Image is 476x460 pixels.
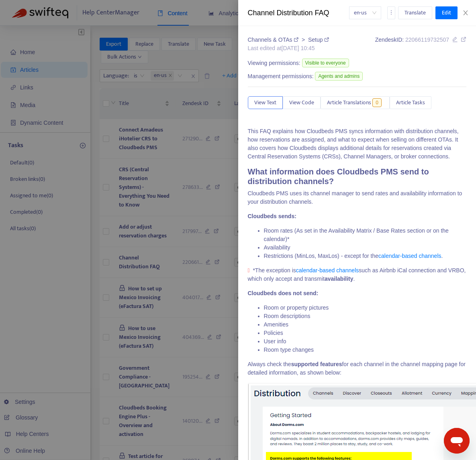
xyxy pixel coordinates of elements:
[372,98,382,107] span: 0
[435,6,458,19] button: Edit
[248,290,319,296] strong: Cloudbeds does not send:
[444,428,470,454] iframe: Button to launch messaging window
[248,36,300,43] a: Channels & OTAs
[291,361,342,367] strong: supported features
[264,346,467,354] li: Room type changes
[390,96,431,109] button: Article Tasks
[264,337,467,346] li: User info
[248,72,314,81] span: Management permissions:
[396,98,425,107] span: Article Tasks
[248,36,329,44] div: >
[264,243,467,252] li: Availability
[308,36,329,43] a: Setup
[248,213,296,219] strong: Cloudbeds sends:
[354,7,376,19] span: en-us
[442,8,451,17] span: Edit
[248,360,467,377] p: Always check the for each channel in the channel mapping page for detailed information, as shown ...
[248,266,467,283] p: The exception is such as Airbnb iCal connection and VRBO, which only accept and transmit .
[264,227,467,243] li: Room rates (As set in the Availability Matrix / Base Rates section or on the calendar)
[378,253,441,259] a: calendar-based channels
[264,320,467,329] li: Amenities
[248,189,467,206] p: Cloudbeds PMS uses its channel manager to send rates and availability information to your distrib...
[283,96,321,109] button: View Code
[289,98,314,107] span: View Code
[327,98,371,107] span: Article Translations
[462,10,469,16] span: close
[321,96,390,109] button: Article Translations0
[460,9,471,17] button: Close
[264,304,467,312] li: Room or property pictures
[387,6,395,19] button: more
[264,252,467,260] li: Restrictions (MinLos, MaxLos) - except for the .
[325,276,353,282] strong: availability
[302,59,349,67] span: Visible to everyone
[254,98,276,107] span: View Text
[264,312,467,320] li: Room descriptions
[248,59,300,67] span: Viewing permissions:
[248,8,349,18] div: Channel Distribution FAQ
[315,72,363,81] span: Agents and admins
[248,96,283,109] button: View Text
[405,36,449,43] span: 22066119732507
[248,127,467,161] p: This FAQ explains how Cloudbeds PMS syncs information with distribution channels, how reservation...
[388,10,394,15] span: more
[398,6,432,19] button: Translate
[248,44,329,53] div: Last edited at [DATE] 10:45
[375,36,466,53] div: Zendesk ID:
[248,167,429,186] strong: What information does Cloudbeds PMS send to distribution channels?
[296,267,359,274] a: calendar-based channels
[264,329,467,337] li: Policies
[404,8,426,17] span: Translate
